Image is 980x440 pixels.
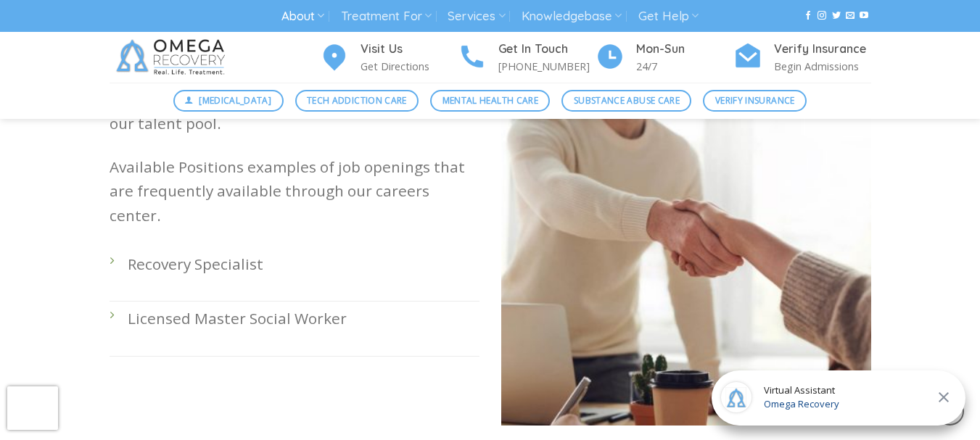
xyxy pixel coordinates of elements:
a: Mental Health Care [430,90,550,112]
a: Follow on Instagram [818,11,826,21]
span: Verify Insurance [715,94,795,107]
p: Licensed Master Social Worker [128,307,479,331]
span: Substance Abuse Care [574,94,680,107]
a: Visit Us Get Directions [320,40,458,75]
a: Verify Insurance Begin Admissions [733,40,871,75]
span: Mental Health Care [442,94,538,107]
a: Send us an email [846,11,855,21]
p: Begin Admissions [774,58,871,75]
h4: Get In Touch [498,40,596,59]
a: Follow on Facebook [804,11,812,21]
a: Knowledgebase [522,3,622,30]
span: Tech Addiction Care [307,94,407,107]
p: Available Positions examples of job openings that are frequently available through our careers ce... [110,155,479,228]
img: Omega Recovery [110,32,236,83]
p: Get Directions [361,58,458,75]
h4: Visit Us [361,40,458,59]
p: 24/7 [636,58,733,75]
a: About [281,3,324,30]
h4: Verify Insurance [774,40,871,59]
p: Recovery Specialist [128,252,479,276]
a: Tech Addiction Care [295,90,419,112]
a: Services [448,3,505,30]
span: [MEDICAL_DATA] [199,94,271,107]
a: Follow on YouTube [860,11,868,21]
a: [MEDICAL_DATA] [173,90,284,112]
a: Substance Abuse Care [561,90,691,112]
a: Treatment For [341,3,432,30]
h4: Mon-Sun [636,40,733,59]
a: Verify Insurance [703,90,807,112]
a: Follow on Twitter [832,11,841,21]
p: [PHONE_NUMBER] [498,58,596,75]
a: Get Help [638,3,699,30]
a: Get In Touch [PHONE_NUMBER] [458,40,596,75]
